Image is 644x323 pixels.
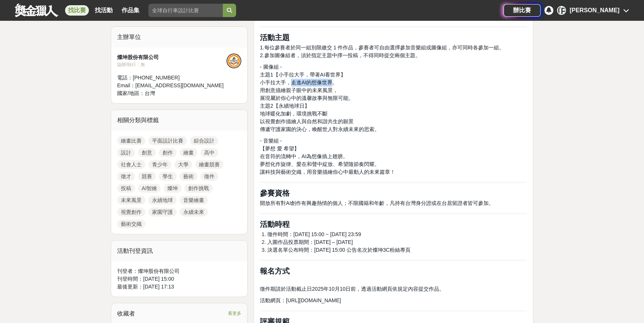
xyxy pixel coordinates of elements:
[260,220,290,228] strong: 活動時程
[260,189,290,197] strong: 參賽資格
[267,231,361,237] span: 徵件時間：[DATE] 15:00 ~ [DATE] 23:59
[260,138,282,144] span: - 音樂組 -
[260,161,380,167] span: 夢想化作旋律、愛在和聲中綻放、希望隨節奏閃耀。
[267,239,353,245] span: 入圍作品投票期間：[DATE] – [DATE]
[148,4,223,17] input: 全球自行車設計比賽
[117,267,241,275] div: 刊登者： 燦坤股份有限公司
[148,196,177,205] a: 永續地球
[286,297,341,303] a: [URL][DOMAIN_NAME]
[138,184,161,193] a: AI智繪
[503,4,541,17] a: 辦比賽
[260,267,290,275] strong: 報名方式
[260,52,421,58] span: 2.參加圖像組者，須於指定主題中擇一投稿，不得同時提交兩個主題。
[117,184,135,193] a: 投稿
[260,103,310,109] span: 主題2【永續地球日】
[117,148,135,157] a: 設計
[267,247,410,253] span: 決選名單公布時間：[DATE] 15:00 公告名次於燦坤3C粉絲專頁
[260,45,504,50] span: 1.每位參賽者於同一組別限繳交 1 件作品，參賽者可自由選擇參加音樂組或圖像組，亦可同時各參加一組。
[195,160,223,169] a: 繪畫競賽
[92,5,116,16] a: 找活動
[174,160,192,169] a: 大學
[117,82,226,89] div: Email： [EMAIL_ADDRESS][DOMAIN_NAME]
[260,87,338,93] span: 用創意描繪親子眼中的未來風景，
[148,136,187,145] a: 平面設計比賽
[117,74,226,82] div: 電話： [PHONE_NUMBER]
[117,136,145,145] a: 繪畫比賽
[119,5,142,16] a: 作品集
[117,61,226,68] div: 協辦/執行： 無
[180,208,208,216] a: 永續未來
[260,64,282,70] span: - 圖像組 -
[200,172,218,181] a: 徵件
[260,126,380,132] span: 傳遞守護家園的決心，喚醒世人對永續未來的思索。
[117,275,241,283] div: 刊登時間： [DATE] 15:00
[117,283,241,291] div: 最後更新： [DATE] 17:13
[184,184,213,193] a: 創作挑戰
[228,309,241,317] span: 看更多
[117,208,145,216] a: 視覺創作
[148,208,177,216] a: 家園守護
[164,184,181,193] a: 燦坤
[117,172,135,181] a: 徵才
[65,5,89,16] a: 找比賽
[260,33,290,42] strong: 活動主題
[180,148,197,157] a: 繪畫
[260,118,354,124] span: 以視覺創作描繪人與自然和諧共生的願景
[260,95,354,101] span: 展現屬於你心中的溫馨故事與無限可能。
[260,200,494,206] span: 開放所有對AI創作有興趣熱情的個人；不限國籍和年齡，凡持有台灣身分證或在台居留證者皆可參加。
[190,136,218,145] a: 綜合設計
[159,172,177,181] a: 學生
[117,90,145,96] span: 國家/地區：
[138,172,156,181] a: 競賽
[200,148,218,157] a: 高中
[557,6,566,15] div: [PERSON_NAME]
[260,111,328,117] span: 地球暖化加劇，環境挑戰不斷
[138,148,156,157] a: 創意
[180,172,197,181] a: 藝術
[111,241,247,261] div: 活動刊登資訊
[117,160,145,169] a: 社會人士
[159,148,177,157] a: 創作
[117,196,145,205] a: 未來風景
[111,110,247,131] div: 相關分類與標籤
[111,27,247,48] div: 主辦單位
[260,153,348,159] span: 在音符的流轉中，AI為想像插上翅膀。
[145,90,155,96] span: 台灣
[260,169,395,175] span: 讓科技與藝術交織，用音樂描繪你心中最動人的未來篇章！
[260,72,346,78] span: 主題1【小手拉大手，帶著AI看世界】
[180,196,208,205] a: 音樂繪畫
[117,219,145,228] a: 藝術交織
[117,310,135,317] span: 收藏者
[260,286,444,292] span: 徵件期請於活動截止日2025年10月10日前，透過活動網頁依規定內容提交作品。
[117,53,226,61] div: 燦坤股份有限公司
[260,79,338,85] span: 小手拉大手，走進AI的想像世界。
[260,146,299,151] span: 【夢想 愛 希望】
[148,160,171,169] a: 青少年
[260,297,286,303] span: 活動網頁：
[570,6,619,15] div: [PERSON_NAME]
